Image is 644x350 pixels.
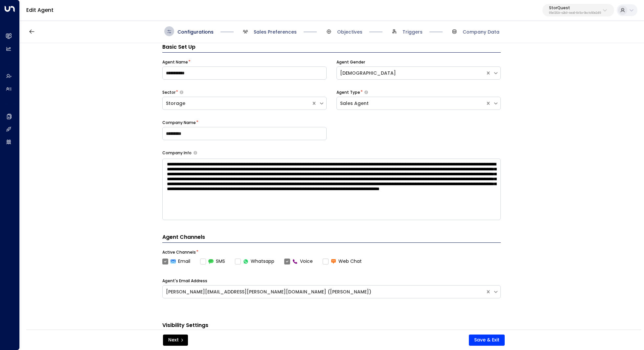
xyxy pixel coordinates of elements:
[180,90,183,94] button: Select whether your copilot will handle inquiries directly from leads or from brokers representin...
[162,59,188,65] label: Agent Name
[364,90,368,94] button: Select whether your copilot will handle inquiries directly from leads or from brokers representin...
[162,150,192,156] label: Company Info
[177,29,214,35] span: Configurations
[162,233,501,243] h4: Agent Channels
[340,100,482,107] div: Sales Agent
[463,29,499,35] span: Company Data
[235,258,274,265] label: Whatsapp
[340,70,482,77] div: [DEMOGRAPHIC_DATA]
[162,120,196,126] label: Company Name
[162,89,175,95] label: Sector
[336,89,360,95] label: Agent Type
[26,6,54,14] a: Edit Agent
[469,335,505,346] button: Save & Exit
[162,43,501,53] h3: Basic Set Up
[549,6,601,10] p: StorQuest
[163,335,188,346] button: Next
[166,100,308,107] div: Storage
[162,321,501,331] h3: Visibility Settings
[284,258,313,265] label: Voice
[162,249,196,255] label: Active Channels
[162,278,207,284] label: Agent's Email Address
[194,151,197,155] button: Provide a brief overview of your company, including your industry, products or services, and any ...
[162,258,190,265] label: Email
[542,4,614,16] button: StorQuest95e12634-a2b0-4ea9-845a-0bcfa50e2d19
[336,59,365,65] label: Agent Gender
[166,288,482,295] div: [PERSON_NAME][EMAIL_ADDRESS][PERSON_NAME][DOMAIN_NAME] ([PERSON_NAME])
[254,29,297,35] span: Sales Preferences
[337,29,362,35] span: Objectives
[549,12,601,14] p: 95e12634-a2b0-4ea9-845a-0bcfa50e2d19
[323,258,362,265] label: Web Chat
[200,258,225,265] label: SMS
[402,29,423,35] span: Triggers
